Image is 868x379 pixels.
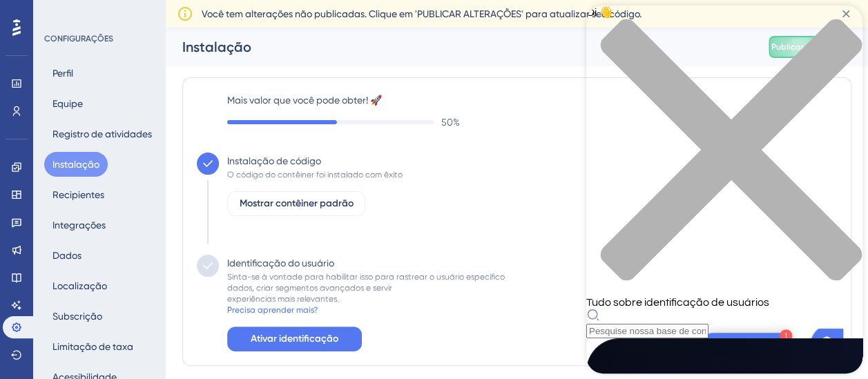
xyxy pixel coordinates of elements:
[202,6,642,22] span: Você tem alterações não publicadas. Clique em 'PUBLICAR ALTERAÇÕES' para atualizar seu código.
[227,327,362,351] button: Ativar identificação
[11,3,124,20] span: Identificação do usuário
[44,273,115,298] button: Localização
[182,37,734,57] div: Instalação
[240,195,354,212] span: Mostrar contêiner padrão
[44,33,156,44] div: CONFIGURAÇÕES
[251,331,338,347] span: Ativar identificação
[44,182,113,207] button: Recipientes
[44,91,91,116] button: Equipe
[227,169,403,180] div: O código do contêiner foi instalado com êxito
[44,122,160,146] button: Registro de atividades
[227,191,365,216] button: Mostrar contêiner padrão
[4,8,29,33] img: texto alternativo de imagem do iniciador
[227,153,321,169] div: Instalação de código
[227,255,334,271] div: Identificação do usuário
[44,243,90,268] button: Dados
[227,92,837,108] label: Mais valor que você pode obter! 🚀
[44,152,108,177] button: Instalação
[227,271,505,304] div: Sinta-se à vontade para habilitar isso para rastrear o usuário específico dados, criar segmentos ...
[441,117,453,128] font: 50
[227,304,318,315] div: Precisa aprender mais?
[44,61,81,86] button: Perfil
[44,304,110,329] button: Subscrição
[44,334,142,359] button: Limitação de taxa
[441,114,460,130] span: %
[44,213,114,237] button: Integrações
